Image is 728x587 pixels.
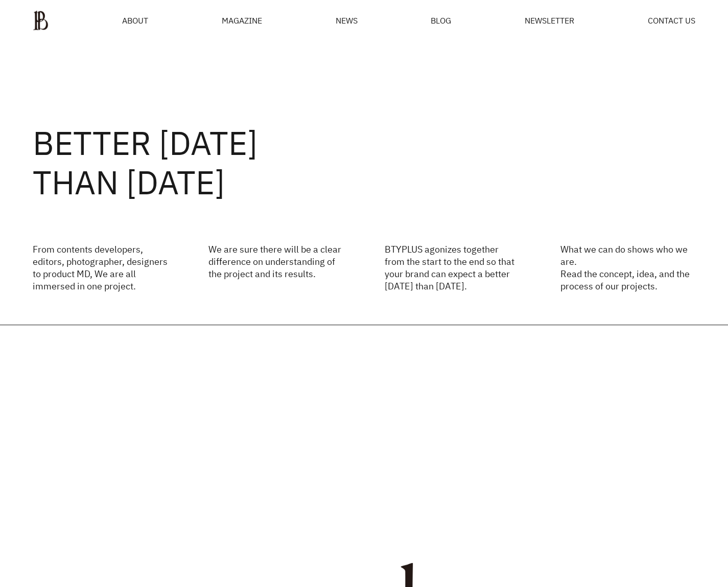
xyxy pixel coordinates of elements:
[222,16,262,25] div: MAGAZINE
[122,16,148,25] a: ABOUT
[33,10,49,31] img: ba379d5522eb3.png
[336,16,358,25] a: NEWS
[33,243,168,292] p: From contents developers, editors, photographer, designers to product MD, We are all immersed in ...
[648,16,695,25] a: CONTACT US
[525,16,574,25] a: NEWSLETTER
[560,243,695,292] p: What we can do shows who we are. Read the concept, idea, and the process of our projects.
[385,243,520,292] p: BTYPLUS agonizes together from the start to the end so that your brand can expect a better [DATE]...
[33,123,695,202] h2: BETTER [DATE] THAN [DATE]
[208,243,343,292] p: We are sure there will be a clear difference on understanding of the project and its results.
[431,16,451,25] a: BLOG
